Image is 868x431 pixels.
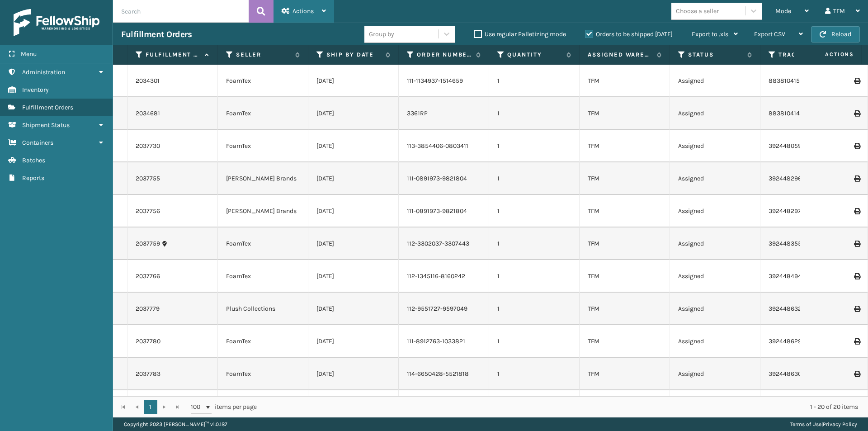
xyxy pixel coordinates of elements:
[580,260,670,293] td: TFM
[22,174,44,182] span: Reports
[218,162,308,195] td: [PERSON_NAME] Brands
[308,390,399,423] td: [DATE]
[136,369,160,379] a: 2037783
[854,208,859,214] i: Print Label
[144,400,157,414] a: 1
[369,29,394,39] div: Group by
[670,358,760,390] td: Assigned
[121,29,192,40] h3: Fulfillment Orders
[775,7,791,15] span: Mode
[769,175,812,182] a: 392448296728
[588,51,652,59] label: Assigned Warehouse
[218,65,308,97] td: FoamTex
[399,97,489,130] td: 3361RP
[308,260,399,293] td: [DATE]
[580,325,670,358] td: TFM
[22,68,65,76] span: Administration
[218,358,308,390] td: FoamTex
[854,241,859,247] i: Print Label
[580,227,670,260] td: TFM
[854,175,859,182] i: Print Label
[489,195,580,227] td: 1
[670,130,760,162] td: Assigned
[308,65,399,97] td: [DATE]
[489,358,580,390] td: 1
[754,30,785,38] span: Export CSV
[489,293,580,325] td: 1
[399,293,489,325] td: 112-9551727-9597049
[22,156,45,164] span: Batches
[308,162,399,195] td: [DATE]
[14,9,99,36] img: logo
[854,110,859,117] i: Print Label
[136,207,160,216] a: 2037756
[489,260,580,293] td: 1
[769,77,811,85] a: 883810415266
[308,130,399,162] td: [DATE]
[22,86,49,94] span: Inventory
[218,227,308,260] td: FoamTex
[670,325,760,358] td: Assigned
[854,273,859,279] i: Print Label
[218,97,308,130] td: FoamTex
[790,421,821,427] a: Terms of Use
[790,417,857,431] div: |
[218,130,308,162] td: FoamTex
[21,50,37,58] span: Menu
[399,358,489,390] td: 114-6650428-5521818
[769,142,811,150] a: 392448059901
[489,97,580,130] td: 1
[585,30,673,38] label: Orders to be shipped [DATE]
[417,51,472,59] label: Order Number
[670,227,760,260] td: Assigned
[191,400,257,414] span: items per page
[218,390,308,423] td: [PERSON_NAME] Brands
[218,293,308,325] td: Plush Collections
[308,227,399,260] td: [DATE]
[269,403,858,412] div: 1 - 20 of 20 items
[399,227,489,260] td: 112-3302037-3307443
[146,51,200,59] label: Fulfillment Order Id
[136,272,160,281] a: 2037766
[308,325,399,358] td: [DATE]
[676,6,719,16] div: Choose a seller
[670,390,760,423] td: Assigned
[136,337,160,346] a: 2037780
[507,51,562,59] label: Quantity
[399,390,489,423] td: 114-6033669-9885018
[399,65,489,97] td: 111-1134937-1514659
[854,306,859,312] i: Print Label
[670,260,760,293] td: Assigned
[854,338,859,345] i: Print Label
[22,104,73,111] span: Fulfillment Orders
[136,109,160,118] a: 2034681
[489,162,580,195] td: 1
[797,47,859,62] span: Actions
[769,305,813,313] a: 392448632338
[769,240,811,247] a: 392448355477
[854,371,859,377] i: Print Label
[580,65,670,97] td: TFM
[308,358,399,390] td: [DATE]
[191,403,204,412] span: 100
[474,30,566,38] label: Use regular Palletizing mode
[326,51,381,59] label: Ship By Date
[778,51,833,59] label: Tracking Number
[308,97,399,130] td: [DATE]
[769,370,811,378] a: 392448630931
[124,417,227,431] p: Copyright 2023 [PERSON_NAME]™ v 1.0.187
[399,195,489,227] td: 111-0891973-9821804
[670,195,760,227] td: Assigned
[854,143,859,149] i: Print Label
[670,162,760,195] td: Assigned
[489,390,580,423] td: 1
[580,293,670,325] td: TFM
[811,26,860,43] button: Reload
[580,130,670,162] td: TFM
[692,30,728,38] span: Export to .xls
[236,51,291,59] label: Seller
[399,325,489,358] td: 111-8912763-1033821
[399,130,489,162] td: 113-3854406-0803411
[399,162,489,195] td: 111-0891973-9821804
[489,227,580,260] td: 1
